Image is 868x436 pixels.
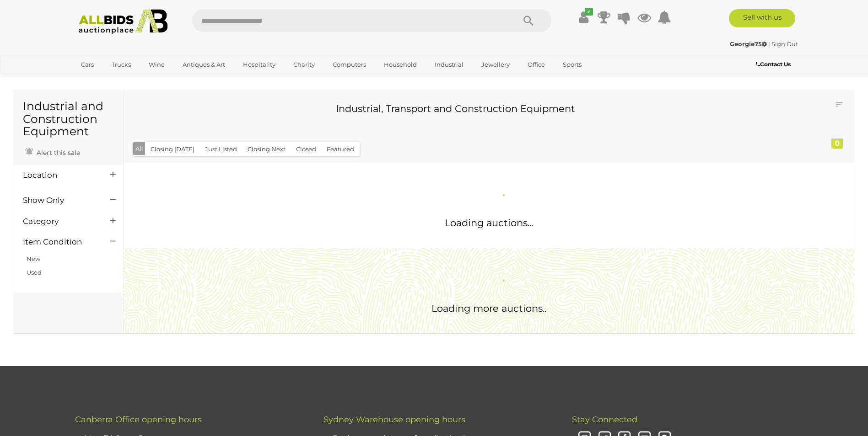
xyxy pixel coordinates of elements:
a: Sell with us [729,9,795,27]
h1: Industrial and Construction Equipment [23,100,114,138]
button: All [133,142,146,155]
button: Closing Next [242,142,291,156]
i: ✔ [585,8,593,16]
a: Alert this sale [23,145,82,159]
div: 0 [831,138,843,149]
a: [GEOGRAPHIC_DATA] [75,72,152,87]
a: Industrial [429,57,469,72]
span: Sydney Warehouse opening hours [323,415,465,425]
button: Closed [291,142,322,156]
button: Just Listed [199,142,243,156]
a: Sports [557,57,588,72]
a: Contact Us [756,59,793,69]
button: Search [506,9,551,32]
b: Contact Us [756,61,791,68]
a: Office [522,57,551,72]
a: New [27,255,40,262]
button: Featured [321,142,360,156]
a: Used [27,269,42,276]
a: Sign Out [771,40,798,48]
button: Closing [DATE] [145,142,200,156]
span: Loading more auctions.. [431,303,546,314]
a: Jewellery [475,57,516,72]
h4: Item Condition [23,238,97,246]
a: Georgie75 [730,40,768,48]
a: Trucks [106,57,137,72]
a: Charity [287,57,321,72]
img: Allbids.com.au [74,9,173,34]
h3: Industrial, Transport and Construction Equipment [140,103,771,114]
a: Computers [327,57,372,72]
a: Household [378,57,423,72]
span: Stay Connected [572,415,637,425]
span: Alert this sale [34,149,80,157]
span: Canberra Office opening hours [75,415,202,425]
a: Antiques & Art [177,57,231,72]
a: Cars [75,57,100,72]
a: Hospitality [237,57,281,72]
h4: Category [23,217,97,226]
span: Loading auctions... [445,217,533,229]
a: Wine [143,57,171,72]
h4: Location [23,171,97,180]
h4: Show Only [23,196,97,205]
span: | [768,40,770,48]
a: ✔ [577,9,591,26]
strong: Georgie75 [730,40,767,48]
